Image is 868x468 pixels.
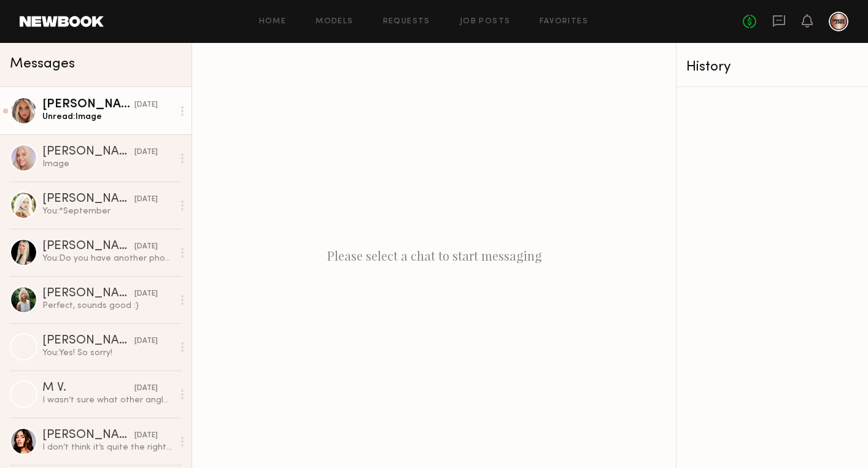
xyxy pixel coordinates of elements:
div: I wasn’t sure what other angles you wanted, as the lowlights and length can be seen in my pics. I... [42,394,173,406]
a: Models [316,18,353,26]
div: [PERSON_NAME] [42,193,134,205]
a: Home [259,18,287,26]
div: [DATE] [134,147,158,158]
div: [DATE] [134,194,158,205]
div: I don’t think it’s quite the right project for me upon seeing the inspo, best of luck with castin... [42,442,173,453]
div: Unread: Image [42,111,173,123]
div: [DATE] [134,99,158,111]
div: [PERSON_NAME] [42,335,134,347]
div: You: Do you have another photo in natural light? [42,253,173,264]
div: [PERSON_NAME] [42,288,134,300]
div: Perfect, sounds good :) [42,300,173,312]
div: Image [42,158,173,170]
a: Requests [383,18,430,26]
div: [DATE] [134,383,158,394]
div: [DATE] [134,288,158,300]
div: M V. [42,382,134,394]
div: [DATE] [134,241,158,253]
div: You: *September [42,205,173,217]
a: Favorites [540,18,588,26]
span: Messages [10,57,75,71]
div: [PERSON_NAME] [42,240,134,253]
div: [DATE] [134,430,158,442]
div: [PERSON_NAME] [42,429,134,442]
div: You: Yes! So sorry! [42,347,173,359]
div: [DATE] [134,336,158,347]
a: Job Posts [460,18,511,26]
div: Please select a chat to start messaging [192,43,676,468]
div: [PERSON_NAME] [42,99,134,111]
div: [PERSON_NAME] [42,146,134,158]
div: History [686,60,858,74]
